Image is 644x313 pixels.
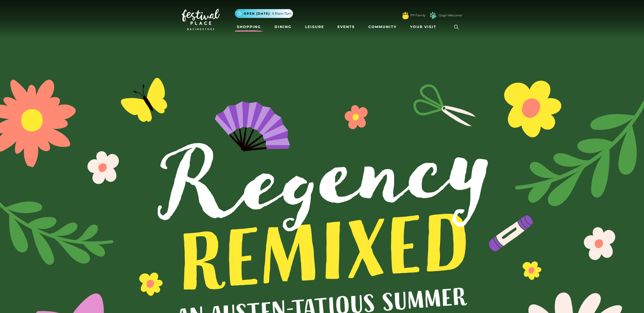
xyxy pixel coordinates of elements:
a: Leisure [303,22,326,32]
span: Your Visit [410,24,436,30]
a: Community [366,22,399,32]
a: Your Visit [408,22,441,32]
a: Dogs Welcome! [439,13,462,18]
a: Shopping [235,22,263,32]
a: Events [335,22,357,32]
span: 9.30am-7pm [272,11,292,16]
img: Festival Place Logo [182,9,220,30]
a: Dining [273,22,293,32]
span: Open [DATE] [244,11,270,16]
a: FP Family [410,13,426,18]
button: Open [DATE] 9.30am-7pm [235,9,293,18]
